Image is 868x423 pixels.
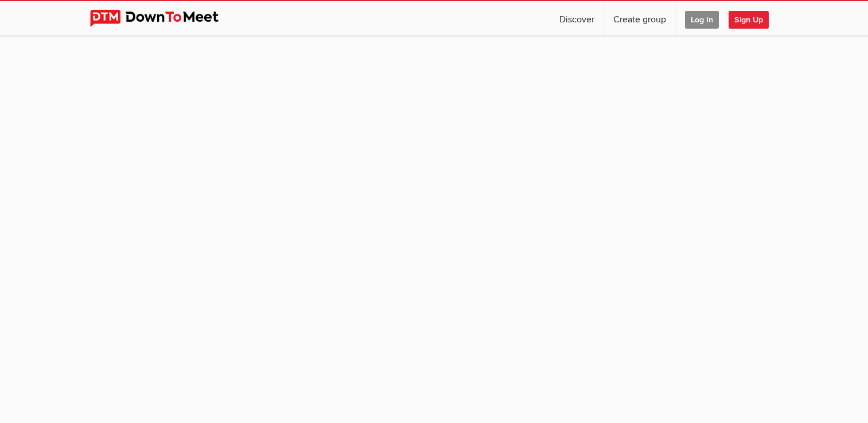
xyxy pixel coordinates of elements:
img: DownToMeet [90,10,236,27]
a: Discover [550,1,604,36]
a: Create group [604,1,675,36]
span: Log In [685,11,719,29]
span: Sign Up [729,11,769,29]
a: Log In [676,1,728,36]
a: Sign Up [729,1,778,36]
